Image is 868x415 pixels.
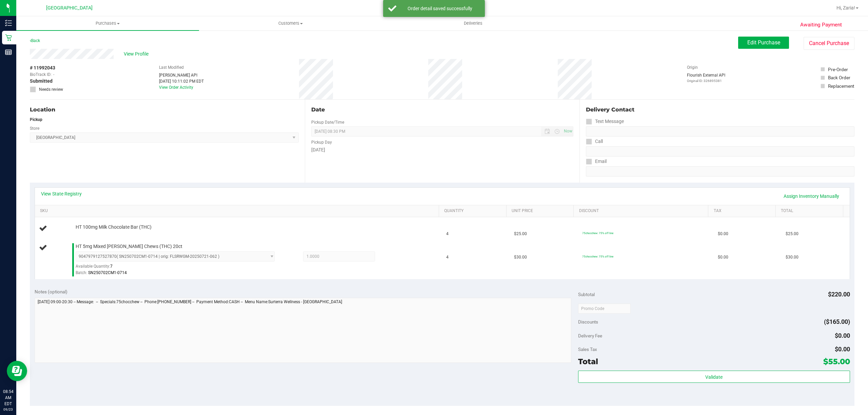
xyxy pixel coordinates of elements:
[824,318,850,325] span: ($165.00)
[578,371,850,383] button: Validate
[512,208,571,214] a: Unit Price
[311,146,574,153] div: [DATE]
[578,347,597,352] span: Sales Tax
[836,5,855,11] span: Hi, Zaria!
[586,117,624,126] label: Text Message
[687,72,725,83] div: Flourish External API
[586,106,854,114] div: Delivery Contact
[30,38,40,43] a: Back
[30,125,39,131] label: Store
[800,21,842,29] span: Awaiting Payment
[76,224,152,230] span: HT 100mg Milk Chocolate Bar (THC)
[578,357,598,366] span: Total
[382,16,565,30] a: Deliveries
[823,357,850,366] span: $55.00
[41,190,82,197] a: View State Registry
[7,361,27,381] iframe: Resource center
[586,157,607,166] label: Email
[828,66,848,73] div: Pre-Order
[76,262,285,275] div: Available Quantity:
[5,20,12,26] inline-svg: Inventory
[5,49,12,56] inline-svg: Reports
[455,20,492,26] span: Deliveries
[110,264,113,269] span: 7
[39,86,63,92] span: Needs review
[781,208,840,214] a: Total
[828,74,850,81] div: Back Order
[582,231,613,235] span: 75chocchew: 75% off line
[30,106,299,114] div: Location
[586,137,603,146] label: Call
[828,291,850,298] span: $220.00
[738,37,789,49] button: Edit Purchase
[16,20,199,26] span: Purchases
[159,64,184,70] label: Last Modified
[444,208,504,214] a: Quantity
[705,374,723,380] span: Validate
[311,139,332,145] label: Pickup Day
[687,64,698,70] label: Origin
[786,254,798,261] span: $30.00
[578,333,602,338] span: Delivery Fee
[53,71,54,78] span: -
[514,231,527,237] span: $25.00
[828,83,854,89] div: Replacement
[578,292,595,297] span: Subtotal
[714,208,773,214] a: Tax
[687,78,725,83] p: Original ID: 326895381
[400,5,480,12] div: Order detail saved successfully
[76,243,182,250] span: HT 5mg Mixed [PERSON_NAME] Chews (THC) 20ct
[88,270,127,275] span: SN250702CM1-0714
[199,20,381,26] span: Customers
[76,270,87,275] span: Batch:
[835,346,850,353] span: $0.00
[124,50,151,58] span: View Profile
[446,254,449,261] span: 4
[718,254,728,261] span: $0.00
[159,72,204,78] div: [PERSON_NAME] API
[579,208,706,214] a: Discount
[779,190,844,202] a: Assign Inventory Manually
[586,126,854,137] input: Format: (999) 999-9999
[159,78,204,84] div: [DATE] 10:11:02 PM EDT
[786,231,798,237] span: $25.00
[3,389,13,407] p: 08:54 AM EDT
[582,255,613,258] span: 75chocchew: 75% off line
[578,304,631,314] input: Promo Code
[578,316,598,328] span: Discounts
[159,85,193,90] a: View Order Activity
[514,254,527,261] span: $30.00
[46,5,93,11] span: [GEOGRAPHIC_DATA]
[311,106,574,114] div: Date
[35,289,67,294] span: Notes (optional)
[199,16,382,30] a: Customers
[30,64,55,71] span: # 11992043
[30,78,53,85] span: Submitted
[718,231,728,237] span: $0.00
[586,146,854,157] input: Format: (999) 999-9999
[835,332,850,339] span: $0.00
[30,71,52,78] span: BioTrack ID:
[16,16,199,30] a: Purchases
[747,39,780,46] span: Edit Purchase
[804,37,854,50] button: Cancel Purchase
[40,208,436,214] a: SKU
[30,117,42,122] strong: Pickup
[5,34,12,41] inline-svg: Retail
[446,231,449,237] span: 4
[3,407,13,412] p: 09/23
[311,119,344,125] label: Pickup Date/Time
